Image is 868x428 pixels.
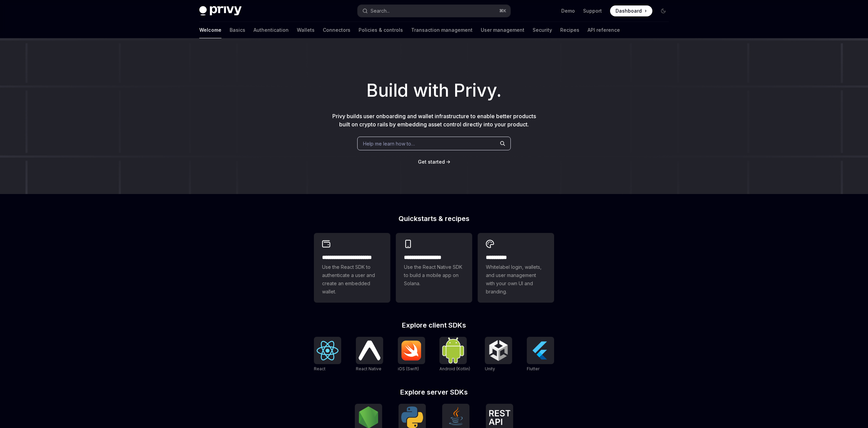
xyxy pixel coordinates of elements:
[488,340,509,361] img: Unity
[530,340,551,361] img: Flutter
[478,233,554,303] a: **** *****Whitelabel login, wallets, and user management with your own UI and branding.
[398,366,419,371] span: iOS (Swift)
[314,322,554,329] h2: Explore client SDKs
[418,159,445,165] span: Get started
[314,366,325,371] span: React
[481,22,524,38] a: User management
[485,366,495,371] span: Unity
[588,22,620,38] a: API reference
[230,22,245,38] a: Basics
[254,22,289,38] a: Authentication
[401,340,422,361] img: iOS (Swift)
[371,7,390,15] div: Search...
[486,263,546,296] span: Whitelabel login, wallets, and user management with your own UI and branding.
[583,8,602,14] a: Support
[616,8,642,14] span: Dashboard
[527,366,539,371] span: Flutter
[442,337,464,363] img: Android (Kotlin)
[314,337,341,372] a: ReactReact
[404,263,464,288] span: Use the React Native SDK to build a mobile app on Solana.
[418,158,445,165] a: Get started
[561,8,575,14] a: Demo
[359,341,380,360] img: React Native
[533,22,552,38] a: Security
[398,337,425,372] a: iOS (Swift)iOS (Swift)
[356,337,383,372] a: React NativeReact Native
[322,263,382,296] span: Use the React SDK to authenticate a user and create an embedded wallet.
[439,337,470,372] a: Android (Kotlin)Android (Kotlin)
[411,22,473,38] a: Transaction management
[332,113,536,128] span: Privy builds user onboarding and wallet infrastructure to enable better products built on crypto ...
[314,215,554,222] h2: Quickstarts & recipes
[297,22,315,38] a: Wallets
[323,22,350,38] a: Connectors
[439,366,470,371] span: Android (Kotlin)
[363,140,415,147] span: Help me learn how to…
[314,389,554,396] h2: Explore server SDKs
[560,22,579,38] a: Recipes
[11,77,857,104] h1: Build with Privy.
[199,22,221,38] a: Welcome
[396,233,472,303] a: **** **** **** ***Use the React Native SDK to build a mobile app on Solana.
[485,337,512,372] a: UnityUnity
[317,341,338,360] img: React
[499,8,506,14] span: ⌘ K
[527,337,554,372] a: FlutterFlutter
[658,5,669,16] button: Toggle dark mode
[199,6,242,16] img: dark logo
[610,5,652,16] a: Dashboard
[356,366,381,371] span: React Native
[358,5,510,17] button: Search...⌘K
[489,410,510,425] img: REST API
[359,22,403,38] a: Policies & controls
